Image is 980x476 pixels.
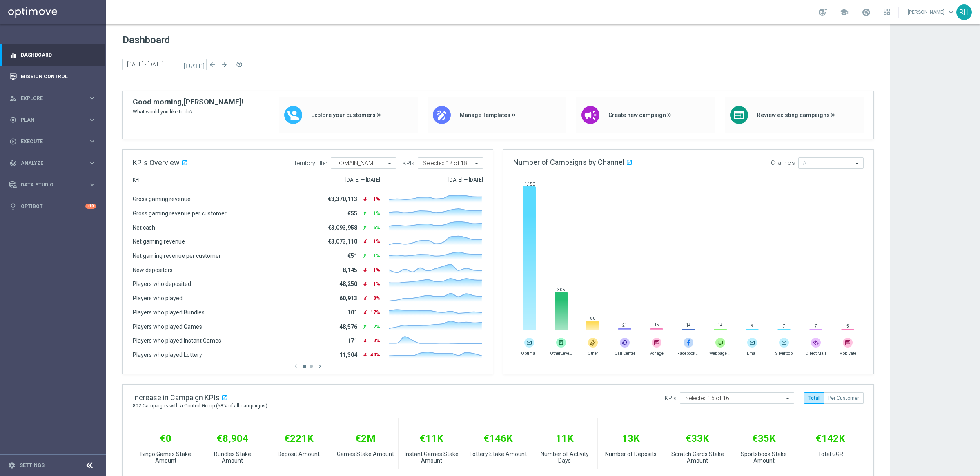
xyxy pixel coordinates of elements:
i: keyboard_arrow_right [88,116,96,124]
i: lightbulb [9,203,17,210]
button: track_changes Analyze keyboard_arrow_right [9,160,96,166]
div: RH [956,4,972,20]
div: Optibot [9,195,96,217]
div: Execute [9,138,88,145]
i: keyboard_arrow_right [88,94,96,102]
button: Mission Control [9,73,96,80]
span: Plan [21,117,88,122]
a: Optibot [21,195,85,217]
button: Data Studio keyboard_arrow_right [9,182,96,188]
button: lightbulb Optibot +10 [9,203,96,210]
i: person_search [9,95,17,102]
i: gps_fixed [9,116,17,124]
span: keyboard_arrow_down [947,8,955,17]
span: Analyze [21,161,88,166]
a: Dashboard [21,44,96,66]
a: Settings [20,463,45,468]
div: Plan [9,116,88,124]
div: Dashboard [9,44,96,66]
i: track_changes [9,159,17,167]
i: settings [8,462,16,469]
i: keyboard_arrow_right [88,137,96,145]
div: Explore [9,95,88,102]
i: equalizer [9,51,17,59]
a: Mission Control [21,66,96,87]
div: Data Studio [9,181,88,188]
i: keyboard_arrow_right [88,159,96,167]
div: +10 [85,204,96,209]
button: person_search Explore keyboard_arrow_right [9,95,96,102]
button: gps_fixed Plan keyboard_arrow_right [9,117,96,123]
button: play_circle_outline Execute keyboard_arrow_right [9,138,96,145]
span: school [840,8,849,17]
i: keyboard_arrow_right [88,181,96,188]
span: Data Studio [21,182,88,187]
span: Execute [21,139,88,144]
button: equalizer Dashboard [9,52,96,58]
span: Explore [21,96,88,101]
div: Mission Control [9,66,96,87]
i: play_circle_outline [9,138,17,145]
a: [PERSON_NAME]keyboard_arrow_down [907,6,956,18]
div: Analyze [9,159,88,167]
